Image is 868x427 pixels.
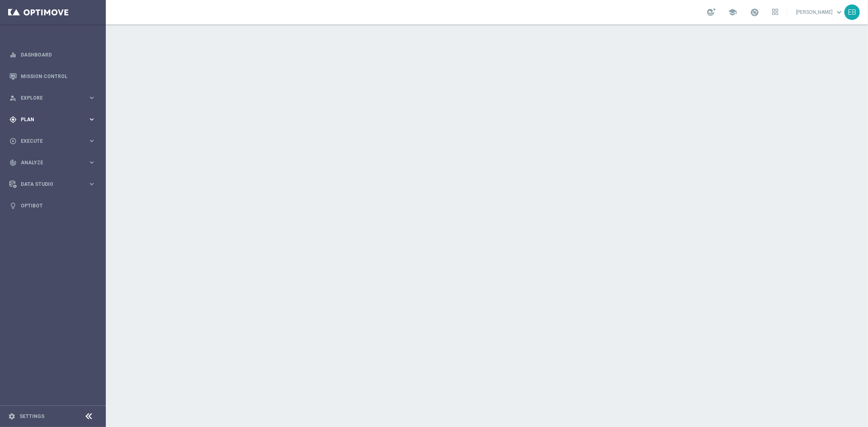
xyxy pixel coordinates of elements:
[9,137,17,145] i: play_circle_outline
[9,181,96,187] button: Data Studio keyboard_arrow_right
[9,181,88,188] div: Data Studio
[9,116,88,123] div: Plan
[9,52,96,58] button: equalizer Dashboard
[21,139,88,144] span: Execute
[9,73,96,80] button: Mission Control
[21,96,88,100] span: Explore
[9,159,88,166] div: Analyze
[9,94,17,102] i: person_search
[21,117,88,122] span: Plan
[21,44,96,65] a: Dashboard
[88,137,96,145] i: keyboard_arrow_right
[9,44,96,65] div: Dashboard
[20,414,44,419] a: Settings
[9,116,17,123] i: gps_fixed
[9,203,96,209] button: lightbulb Optibot
[9,195,96,216] div: Optibot
[795,6,844,18] a: [PERSON_NAME]keyboard_arrow_down
[88,180,96,188] i: keyboard_arrow_right
[21,65,96,87] a: Mission Control
[9,159,17,166] i: track_changes
[9,95,96,101] button: person_search Explore keyboard_arrow_right
[88,94,96,102] i: keyboard_arrow_right
[9,137,88,145] div: Execute
[9,51,17,59] i: equalizer
[9,159,96,166] button: track_changes Analyze keyboard_arrow_right
[8,413,15,420] i: settings
[88,159,96,166] i: keyboard_arrow_right
[21,160,88,165] span: Analyze
[9,116,96,123] button: gps_fixed Plan keyboard_arrow_right
[21,195,96,216] a: Optibot
[88,115,96,123] i: keyboard_arrow_right
[9,65,96,87] div: Mission Control
[728,8,737,17] span: school
[835,8,844,17] span: keyboard_arrow_down
[9,138,96,144] button: play_circle_outline Execute keyboard_arrow_right
[9,202,17,209] i: lightbulb
[844,4,860,20] div: EB
[9,94,88,102] div: Explore
[21,182,88,187] span: Data Studio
